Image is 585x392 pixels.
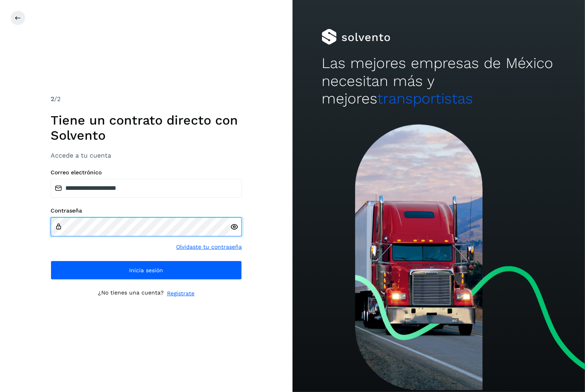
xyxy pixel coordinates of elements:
a: Regístrate [167,289,194,298]
div: /2 [51,94,242,104]
label: Contraseña [51,207,242,214]
button: Inicia sesión [51,261,242,280]
h1: Tiene un contrato directo con Solvento [51,113,242,143]
a: Olvidaste tu contraseña [176,243,242,251]
span: Inicia sesión [130,267,163,273]
h2: Las mejores empresas de México necesitan más y mejores [322,55,556,107]
h3: Accede a tu cuenta [51,152,242,159]
span: transportistas [377,90,473,107]
span: 2 [51,95,54,103]
label: Correo electrónico [51,169,242,176]
p: ¿No tienes una cuenta? [98,289,164,298]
